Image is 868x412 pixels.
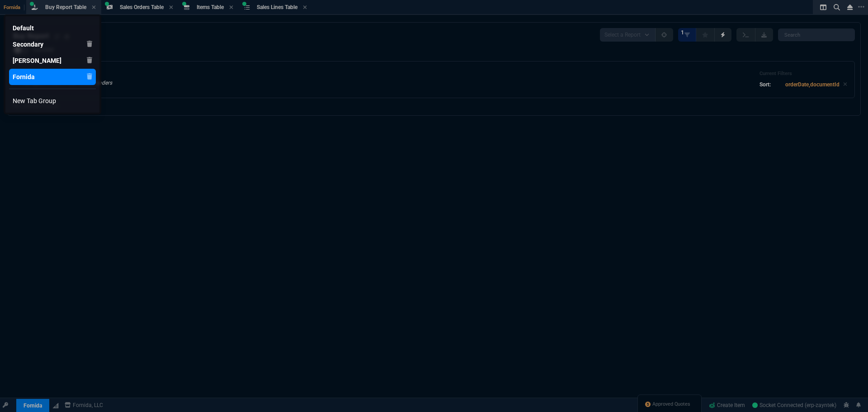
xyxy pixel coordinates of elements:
[13,40,43,49] div: Secondary
[9,36,96,52] a: Secondary
[13,72,35,81] div: Fornida
[9,20,96,36] a: Default
[13,24,34,33] div: Default
[13,56,61,65] div: [PERSON_NAME]
[9,52,96,69] a: Zayntek
[9,69,96,85] a: Fornida
[9,93,96,109] a: New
